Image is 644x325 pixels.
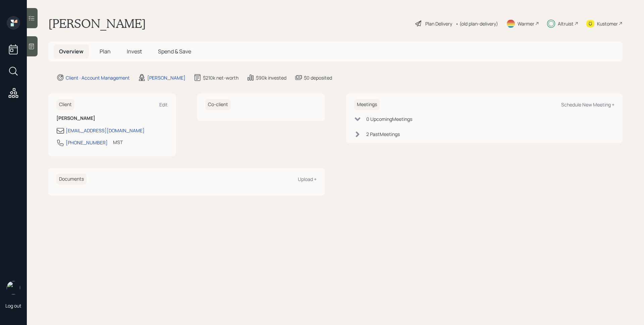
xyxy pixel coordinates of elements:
div: $90k invested [256,74,286,81]
h1: [PERSON_NAME] [48,16,146,31]
div: [EMAIL_ADDRESS][DOMAIN_NAME] [66,127,145,134]
div: Kustomer [597,20,618,27]
div: $210k net-worth [203,74,238,81]
span: Invest [127,48,142,55]
div: Plan Delivery [425,20,452,27]
div: [PHONE_NUMBER] [66,139,108,146]
div: 0 Upcoming Meeting s [366,115,412,123]
div: Warmer [518,20,534,27]
div: [PERSON_NAME] [147,74,185,81]
div: MST [113,139,123,146]
div: $0 deposited [304,74,332,81]
div: Schedule New Meeting + [561,101,614,108]
h6: [PERSON_NAME] [56,115,168,121]
div: • (old plan-delivery) [455,20,498,27]
img: james-distasi-headshot.png [7,281,20,294]
div: Client · Account Management [66,74,130,81]
span: Plan [100,48,111,55]
div: Edit [159,101,168,108]
h6: Documents [56,174,87,185]
span: Overview [59,48,84,55]
div: Log out [5,303,21,309]
span: Spend & Save [158,48,191,55]
div: 2 Past Meeting s [366,131,400,138]
h6: Meetings [354,99,380,110]
h6: Client [56,99,74,110]
div: Upload + [298,176,317,182]
div: Altruist [558,20,574,27]
h6: Co-client [205,99,231,110]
